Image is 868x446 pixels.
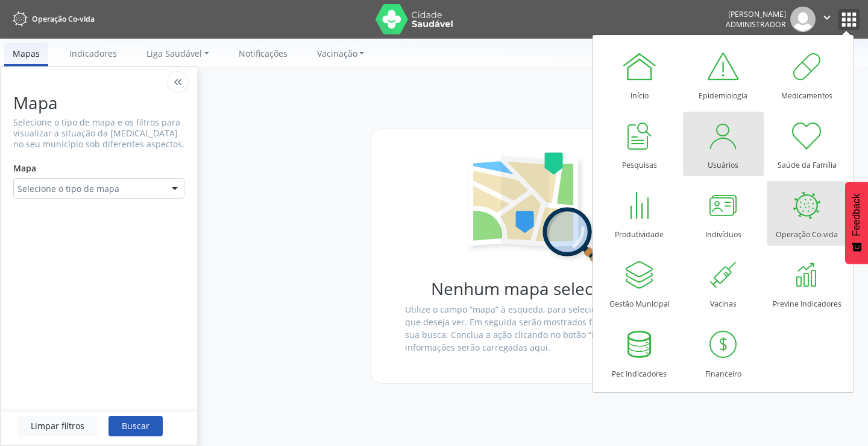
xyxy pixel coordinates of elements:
[767,250,848,315] a: Previne Indicadores
[32,14,95,24] span: Operação Co-vida
[820,11,834,24] i: 
[13,158,36,179] label: Mapa
[767,112,848,176] a: Saúde da Família
[317,48,357,59] span: Vacinação
[138,43,218,64] a: Liga Saudável
[816,7,838,32] button: 
[726,19,786,30] span: Administrador
[230,43,296,64] a: Notificações
[767,42,848,107] a: Medicamentos
[726,9,786,19] div: [PERSON_NAME]
[108,416,163,436] button: Buscar
[767,181,848,246] a: Operação Co-vida
[462,150,616,279] img: search-map.svg
[405,279,673,299] h1: Nenhum mapa selecionado
[790,7,816,32] img: img
[599,250,680,315] a: Gestão Municipal
[405,303,673,354] p: Utilize o campo “mapa” à esqueda, para selecionar o tipo de mapa que deseja ver. Em seguida serão...
[683,250,764,315] a: Vacinas
[13,93,184,113] h1: Mapa
[13,117,184,150] p: Selecione o tipo de mapa e os filtros para visualizar a situação da [MEDICAL_DATA] no seu municíp...
[17,182,119,195] span: Selecione o tipo de mapa
[851,194,862,236] span: Feedback
[61,43,125,64] a: Indicadores
[309,43,373,64] a: Vacinação
[599,320,680,385] a: Pec Indicadores
[8,9,95,29] a: Operação Co-vida
[17,416,98,436] button: Limpar filtros
[683,42,764,107] a: Epidemiologia
[683,112,764,176] a: Usuários
[683,320,764,385] a: Financeiro
[599,42,680,107] a: Início
[599,181,680,246] a: Produtividade
[599,112,680,176] a: Pesquisas
[4,43,48,66] a: Mapas
[845,182,868,264] button: Feedback - Mostrar pesquisa
[838,9,860,30] button: apps
[683,181,764,246] a: Indivíduos
[146,48,202,59] span: Liga Saudável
